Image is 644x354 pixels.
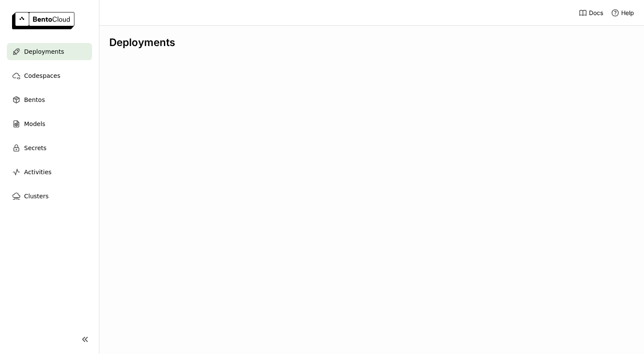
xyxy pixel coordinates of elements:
[7,188,92,205] a: Clusters
[24,119,45,129] span: Models
[7,163,92,181] a: Activities
[12,12,74,29] img: logo
[24,143,46,153] span: Secrets
[109,36,634,49] div: Deployments
[579,9,603,17] a: Docs
[24,95,45,105] span: Bentos
[24,71,60,81] span: Codespaces
[24,191,49,201] span: Clusters
[24,46,64,57] span: Deployments
[589,9,603,17] span: Docs
[7,139,92,157] a: Secrets
[621,9,634,17] span: Help
[7,91,92,108] a: Bentos
[24,167,52,177] span: Activities
[7,115,92,132] a: Models
[611,9,634,17] div: Help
